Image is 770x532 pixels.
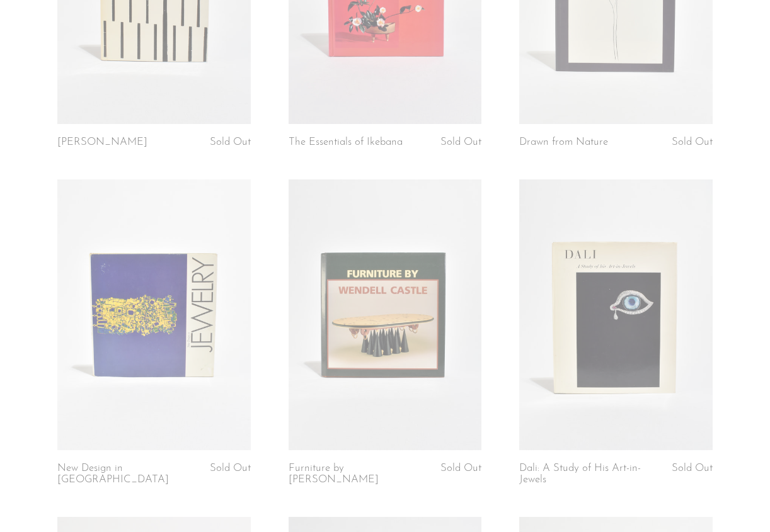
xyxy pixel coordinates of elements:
a: New Design in [GEOGRAPHIC_DATA] [57,463,185,486]
span: Sold Out [672,137,713,147]
a: [PERSON_NAME] [57,137,147,148]
span: Sold Out [440,463,481,473]
span: Sold Out [440,137,481,147]
a: Drawn from Nature [519,137,608,148]
a: Dali: A Study of His Art-in-Jewels [519,463,647,486]
a: The Essentials of Ikebana [289,137,403,148]
a: Furniture by [PERSON_NAME] [289,463,417,486]
span: Sold Out [672,463,713,473]
span: Sold Out [210,137,251,147]
span: Sold Out [210,463,251,473]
